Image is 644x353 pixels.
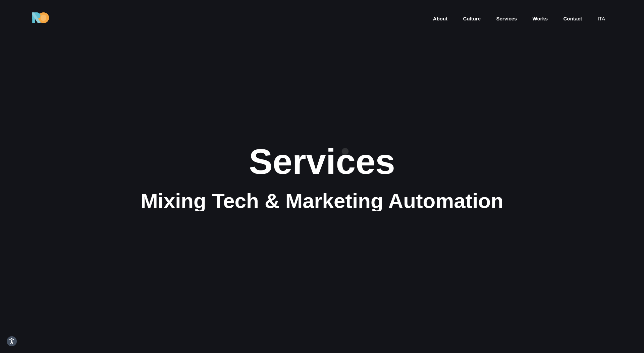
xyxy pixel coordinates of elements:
div: Services [99,142,545,181]
a: Culture [463,15,482,23]
a: ita [597,15,606,23]
a: Contact [563,15,583,23]
a: Works [532,15,549,23]
img: Ride On Agency [32,12,49,23]
a: About [432,15,448,23]
a: Services [495,15,518,23]
div: Mixing Tech & Marketing Automation [99,191,545,211]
